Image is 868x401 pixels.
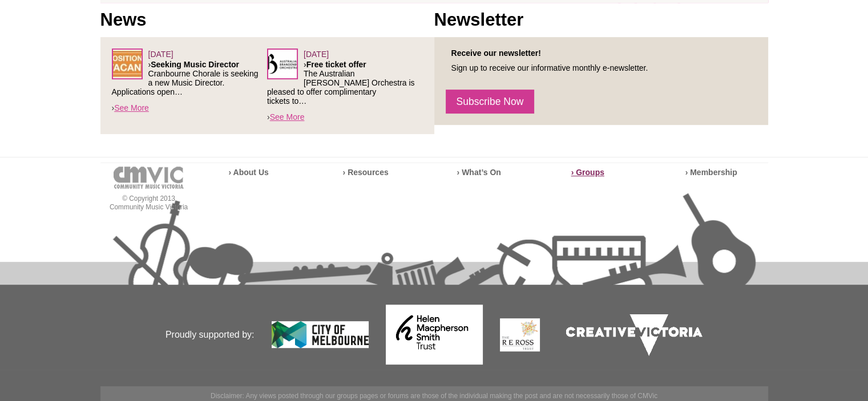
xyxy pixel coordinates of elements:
span: [DATE] [148,50,173,59]
img: City of Melbourne [272,321,369,348]
img: Helen Macpherson Smith Trust [386,305,483,364]
a: See More [114,103,149,112]
img: Australian_Brandenburg_Orchestra.png [267,48,298,79]
p: › The Australian [PERSON_NAME] Orchestra is pleased to offer complimentary tickets to… [267,60,423,106]
div: › [112,48,268,114]
strong: Receive our newsletter! [451,48,541,58]
p: › Cranbourne Chorale is seeking a new Music Director. Applications open… [112,60,268,96]
div: › [267,48,423,123]
a: › Membership [685,168,737,177]
img: POSITION_vacant.jpg [112,48,143,79]
img: Creative Victoria Logo [557,305,711,364]
a: › About Us [229,168,269,177]
h1: Newsletter [434,9,768,31]
p: Proudly supported by: [100,286,255,383]
a: Subscribe Now [446,90,535,114]
p: © Copyright 2013 Community Music Victoria [100,195,197,212]
p: Sign up to receive our informative monthly e-newsletter. [446,63,757,72]
img: The Re Ross Trust [500,318,540,351]
a: › Groups [571,168,604,177]
img: cmvic-logo-footer.png [114,167,184,189]
a: See More [270,112,305,121]
h1: News [100,9,434,31]
span: [DATE] [304,50,329,59]
strong: Seeking Music Director [151,60,239,69]
a: › Resources [343,168,389,177]
strong: Free ticket offer [306,60,366,69]
a: › What’s On [457,168,501,177]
